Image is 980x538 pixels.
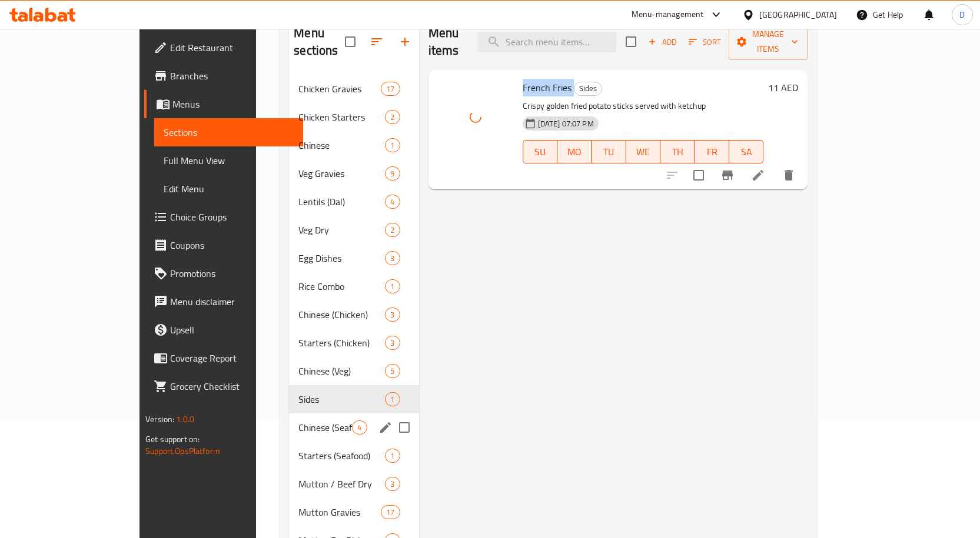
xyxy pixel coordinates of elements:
[289,329,418,357] div: Starters (Chicken)3
[144,344,303,372] a: Coverage Report
[386,479,399,490] span: 3
[381,505,400,519] div: items
[377,419,394,436] button: edit
[298,392,385,406] span: Sides
[145,412,174,427] span: Version:
[289,75,418,103] div: Chicken Gravies17
[164,125,294,139] span: Sections
[385,449,400,463] div: items
[298,82,381,96] span: Chicken Gravies
[164,153,294,168] span: Full Menu View
[562,143,587,161] span: MO
[428,24,464,59] h2: Menu items
[386,140,399,151] span: 1
[170,351,294,365] span: Coverage Report
[557,140,592,163] button: MO
[176,412,194,427] span: 1.0.0
[144,259,303,288] a: Promotions
[632,8,704,22] div: Menu-management
[294,24,344,59] h2: Menu sections
[768,79,798,96] h6: 11 AED
[298,110,385,124] span: Chicken Starters
[386,450,399,462] span: 1
[381,83,399,95] span: 17
[386,366,399,377] span: 5
[386,281,399,292] span: 1
[298,308,385,322] span: Chinese (Chicken)
[289,470,418,498] div: Mutton / Beef Dry3
[145,432,200,447] span: Get support on:
[523,99,764,113] p: Crispy golden fried potato sticks served with ketchup
[145,443,220,459] a: Support.OpsPlatform
[523,79,572,96] span: French Fries
[298,420,352,435] span: Chinese (Seafood)
[631,143,656,161] span: WE
[170,295,294,309] span: Menu disclaimer
[386,225,399,236] span: 2
[144,372,303,400] a: Grocery Checklist
[660,140,695,163] button: TH
[386,196,399,208] span: 4
[643,33,681,51] button: Add
[386,168,399,179] span: 9
[959,8,965,21] span: D
[144,90,303,118] a: Menus
[596,143,621,161] span: TU
[665,143,690,161] span: TH
[289,385,418,413] div: Sides1
[391,28,419,56] button: Add section
[289,300,418,329] div: Chinese (Chicken)3
[734,143,759,161] span: SA
[385,336,400,350] div: items
[574,82,602,96] div: Sides
[289,357,418,385] div: Chinese (Veg)5
[144,288,303,316] a: Menu disclaimer
[646,35,678,49] span: Add
[144,316,303,344] a: Upsell
[385,364,400,378] div: items
[298,195,385,209] span: Lentils (Dal)
[643,33,681,51] span: Add item
[729,24,808,60] button: Manage items
[775,161,803,189] button: delete
[289,159,418,188] div: Veg Gravies9
[170,266,294,280] span: Promotions
[699,143,724,161] span: FR
[385,251,400,265] div: items
[689,35,721,49] span: Sort
[695,140,729,163] button: FR
[298,364,385,378] div: Chinese (Veg)
[619,29,643,54] span: Select section
[298,138,385,152] span: Chinese
[386,112,399,123] span: 2
[170,379,294,393] span: Grocery Checklist
[386,337,399,349] span: 3
[533,118,599,129] span: [DATE] 07:07 PM
[386,253,399,264] span: 3
[592,140,626,163] button: TU
[154,175,303,203] a: Edit Menu
[289,498,418,526] div: Mutton Gravies17
[381,507,399,518] span: 17
[144,203,303,231] a: Choice Groups
[289,442,418,470] div: Starters (Seafood)1
[144,62,303,90] a: Branches
[298,223,385,237] span: Veg Dry
[386,394,399,405] span: 1
[574,82,602,95] span: Sides
[289,103,418,131] div: Chicken Starters2
[298,279,385,293] span: Rice Combo
[298,477,385,491] span: Mutton / Beef Dry
[298,505,381,519] span: Mutton Gravies
[154,118,303,146] a: Sections
[729,140,763,163] button: SA
[528,143,553,161] span: SU
[298,449,385,463] span: Starters (Seafood)
[385,308,400,322] div: items
[523,140,557,163] button: SU
[385,223,400,237] div: items
[170,323,294,337] span: Upsell
[170,238,294,252] span: Coupons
